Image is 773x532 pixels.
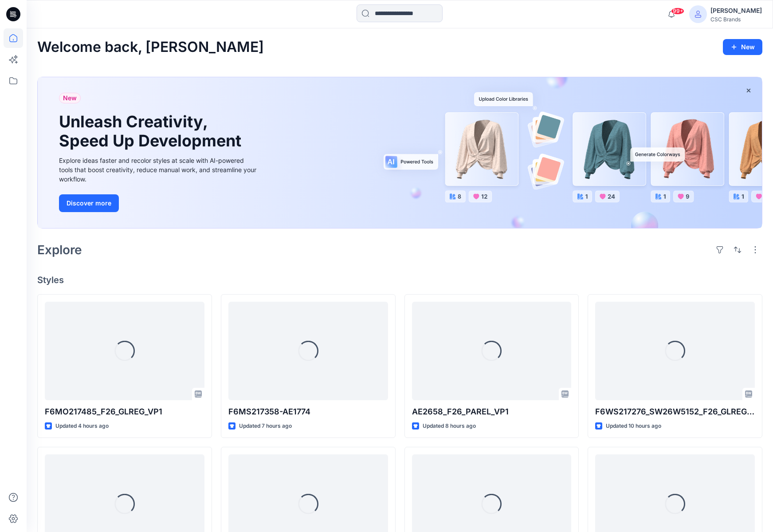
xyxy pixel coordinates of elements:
[59,112,245,150] h1: Unleash Creativity, Speed Up Development
[63,93,77,103] span: New
[723,39,762,55] button: New
[45,406,204,418] p: F6MO217485_F26_GLREG_VP1
[695,11,702,18] svg: avatar
[412,406,572,418] p: AE2658_F26_PAREL_VP1
[595,406,755,418] p: F6WS217276_SW26W5152_F26_GLREG_VFA
[59,156,259,184] div: Explore ideas faster and recolor styles at scale with AI-powered tools that boost creativity, red...
[55,422,109,431] p: Updated 4 hours ago
[37,275,762,285] h4: Styles
[710,5,762,16] div: [PERSON_NAME]
[59,194,119,212] button: Discover more
[37,243,82,257] h2: Explore
[671,8,684,15] span: 99+
[710,16,762,23] div: CSC Brands
[239,422,292,431] p: Updated 7 hours ago
[606,422,661,431] p: Updated 10 hours ago
[228,406,388,418] p: F6MS217358-AE1774
[37,39,264,55] h2: Welcome back, [PERSON_NAME]
[59,194,259,212] a: Discover more
[423,422,476,431] p: Updated 8 hours ago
